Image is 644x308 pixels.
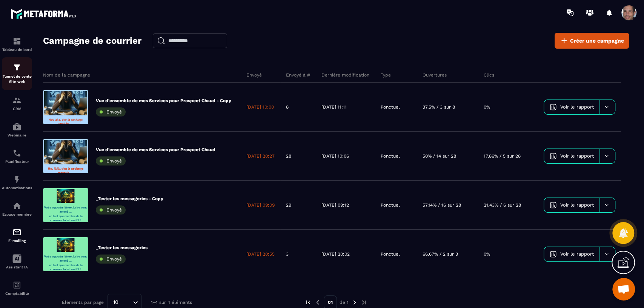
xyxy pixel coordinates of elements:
[484,251,490,257] p: 0%
[381,153,400,159] p: Ponctuel
[12,96,22,105] img: formation
[12,122,22,131] img: automations
[96,147,215,153] p: Vue d'ensemble de mes Services pour Prospect Chaud
[111,298,121,306] span: 10
[321,72,369,78] p: Dernière modification
[106,256,122,262] span: Envoyé
[12,228,22,237] img: email
[2,248,32,275] a: Assistant IA
[12,37,22,46] img: formation
[12,280,22,290] img: accountant
[11,7,78,21] img: logo
[544,198,599,212] a: Voir le rapport
[423,153,456,159] p: 50% / 14 sur 28
[544,149,599,163] a: Voir le rapport
[2,186,32,190] p: Automatisations
[2,74,32,84] p: Tunnel de vente Site web
[151,300,192,305] p: 1-4 sur 4 éléments
[555,33,629,49] a: Créer une campagne
[43,33,141,48] h2: Campagne de courrier
[570,37,624,44] span: Créer une campagne
[43,72,90,78] p: Nom de la campagne
[246,153,275,159] p: [DATE] 20:27
[544,247,599,261] a: Voir le rapport
[321,202,349,208] p: [DATE] 09:12
[2,265,32,269] p: Assistant IA
[560,251,594,257] span: Voir le rapport
[246,202,275,208] p: [DATE] 09:09
[96,98,231,104] p: Vue d'ensemble de mes Services pour Prospect Chaud - Copy
[286,202,291,208] p: 29
[2,212,32,216] p: Espace membre
[305,299,312,306] img: prev
[484,202,521,208] p: 21.43% / 6 sur 28
[286,153,291,159] p: 28
[96,245,148,251] p: _Tester les messageries
[314,299,321,306] img: prev
[381,104,400,110] p: Ponctuel
[121,298,131,306] input: Search for option
[351,299,358,306] img: next
[381,202,400,208] p: Ponctuel
[2,159,32,164] p: Planificateur
[2,31,32,57] a: formationformationTableau de bord
[544,100,599,114] a: Voir le rapport
[2,169,32,196] a: automationsautomationsAutomatisations
[12,175,22,184] img: automations
[321,104,347,110] p: [DATE] 11:11
[484,153,521,159] p: 17.86% / 5 sur 28
[560,153,594,159] span: Voir le rapport
[2,107,32,111] p: CRM
[2,57,32,90] a: formationformationTunnel de vente Site web
[321,251,350,257] p: [DATE] 20:02
[2,90,32,116] a: formationformationCRM
[96,196,163,202] p: _Tester les messageries - Copy
[2,143,32,169] a: schedulerschedulerPlanificateur
[550,153,556,159] img: icon
[5,58,147,113] strong: Votre opportunité exclusive vous attend ... en tant que membre de la couveuse Interface 83 !
[106,207,122,213] span: Envoyé
[246,72,262,78] p: Envoyé
[246,104,274,110] p: [DATE] 10:00
[423,202,461,208] p: 57.14% / 16 sur 28
[484,72,494,78] p: Clics
[246,251,275,257] p: [DATE] 20:55
[106,158,122,164] span: Envoyé
[550,202,556,208] img: icon
[361,299,367,306] img: next
[423,104,455,110] p: 37.5% / 3 sur 8
[2,133,32,137] p: Webinaire
[2,48,32,52] p: Tableau de bord
[2,291,32,296] p: Comptabilité
[484,104,490,110] p: 0%
[612,278,635,300] div: Ouvrir le chat
[2,239,32,243] p: E-mailing
[12,201,22,210] img: automations
[340,299,349,305] p: de 1
[550,104,556,110] img: icon
[286,72,310,78] p: Envoyé à #
[106,109,122,115] span: Envoyé
[12,149,22,158] img: scheduler
[550,251,556,257] img: icon
[381,72,391,78] p: Type
[12,92,138,143] strong: Hou là là , c'est la surcharge mentale ... Le Marketing Digitale une vraie prise de tête pour vou...
[286,104,289,110] p: 8
[12,63,22,72] img: formation
[423,251,458,257] p: 66.67% / 2 sur 3
[2,116,32,143] a: automationsautomationsWebinaire
[2,196,32,222] a: automationsautomationsEspace membre
[560,202,594,208] span: Voir le rapport
[381,251,400,257] p: Ponctuel
[62,300,104,305] p: Éléments par page
[560,104,594,110] span: Voir le rapport
[9,92,142,147] strong: Hou là là , c'est la surcharge mentale ... Le Marketing Digitale une vraie prise de tête pour vou...
[286,251,289,257] p: 3
[2,222,32,248] a: emailemailE-mailing
[2,275,32,301] a: accountantaccountantComptabilité
[423,72,447,78] p: Ouvertures
[321,153,349,159] p: [DATE] 10:06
